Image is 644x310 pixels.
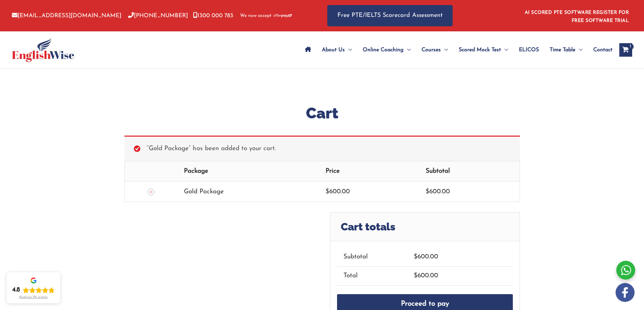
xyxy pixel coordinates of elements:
a: About UsMenu Toggle [316,38,357,62]
aside: Header Widget 1 [521,5,632,27]
h2: Cart totals [330,213,520,241]
a: [EMAIL_ADDRESS][DOMAIN_NAME] [12,13,121,19]
span: Menu Toggle [441,38,448,62]
span: ELICOS [519,38,539,62]
span: Menu Toggle [501,38,508,62]
span: About Us [322,38,345,62]
span: Scored Mock Test [459,38,501,62]
span: $ [414,273,418,279]
span: Contact [593,38,613,62]
span: Time Table [550,38,575,62]
span: Menu Toggle [404,38,411,62]
bdi: 600.00 [326,189,350,195]
img: white-facebook.png [616,283,635,302]
a: 1300 000 783 [193,13,233,19]
a: ELICOS [514,38,544,62]
th: Price [319,161,419,181]
a: CoursesMenu Toggle [416,38,453,62]
div: Read our 721 reviews [19,295,48,299]
h1: Cart [124,103,520,124]
div: “Gold Package” has been added to your cart. [124,136,520,161]
span: Menu Toggle [345,38,352,62]
a: [PHONE_NUMBER] [128,13,188,19]
a: Free PTE/IELTS Scorecard Assessment [327,5,453,26]
span: We now accept [240,12,271,19]
a: AI SCORED PTE SOFTWARE REGISTER FOR FREE SOFTWARE TRIAL [525,10,629,23]
img: Afterpay-Logo [273,14,292,18]
bdi: 600.00 [426,189,450,195]
a: Time TableMenu Toggle [544,38,588,62]
span: Online Coaching [363,38,404,62]
a: Online CoachingMenu Toggle [357,38,416,62]
span: Courses [422,38,441,62]
a: Contact [588,38,613,62]
div: Gold Package [184,186,313,197]
th: Total [337,266,407,285]
span: $ [326,189,329,195]
bdi: 600.00 [414,254,438,260]
nav: Site Navigation: Main Menu [300,38,613,62]
span: Menu Toggle [575,38,582,62]
th: Subtotal [337,248,407,266]
a: Remove this item [148,189,154,195]
th: Subtotal [419,161,519,181]
th: Package [177,161,319,181]
span: $ [414,254,418,260]
div: Rating: 4.8 out of 5 [12,286,55,294]
div: 4.8 [12,286,20,294]
img: cropped-ew-logo [12,38,74,62]
a: Scored Mock TestMenu Toggle [453,38,514,62]
bdi: 600.00 [414,273,438,279]
span: $ [426,189,429,195]
a: View Shopping Cart, 1 items [619,43,632,57]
